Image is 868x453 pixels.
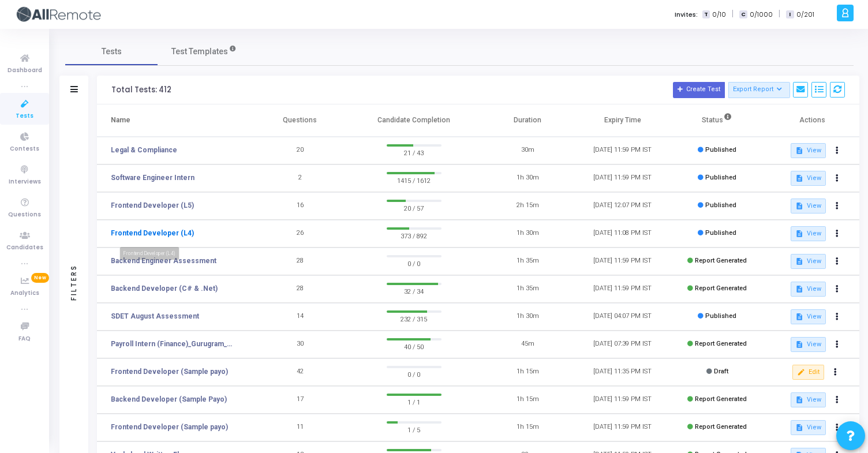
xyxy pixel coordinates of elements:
button: View [791,254,826,269]
td: 11 [253,414,347,441]
td: 1h 30m [480,164,575,192]
span: Tests [16,111,33,121]
mat-icon: description [795,285,803,293]
td: [DATE] 11:59 PM IST [575,386,669,414]
mat-icon: description [795,174,803,182]
span: 0/201 [796,10,814,20]
span: 1 / 1 [387,396,442,407]
span: Report Generated [695,423,747,430]
span: 1415 / 1612 [387,174,442,186]
th: Questions [253,104,347,137]
button: View [791,392,826,407]
td: 17 [253,386,347,414]
td: 26 [253,220,347,248]
td: [DATE] 11:08 PM IST [575,220,669,248]
span: Dashboard [8,66,42,76]
td: 1h 15m [480,386,575,414]
td: 1h 15m [480,414,575,441]
a: Frontend Developer (L5) [111,200,194,211]
span: Report Generated [695,284,747,292]
span: Report Generated [695,257,747,264]
img: logo [14,3,101,26]
th: Name [97,104,253,137]
span: Candidates [6,243,43,253]
td: [DATE] 11:59 PM IST [575,164,669,192]
span: 0/1000 [750,10,773,20]
mat-icon: description [795,396,803,404]
th: Status [670,104,765,137]
td: 1h 30m [480,220,575,248]
div: Filters [69,219,79,346]
button: View [791,420,826,435]
span: 1 / 5 [387,424,442,435]
span: 373 / 892 [387,230,442,241]
td: [DATE] 11:59 PM IST [575,414,669,441]
label: Invites: [675,10,698,20]
span: 21 / 43 [387,147,442,158]
th: Candidate Completion [347,104,480,137]
a: Legal & Compliance [111,145,177,155]
td: 28 [253,275,347,303]
td: 30m [480,137,575,164]
a: SDET August Assessment [111,311,199,321]
th: Duration [480,104,575,137]
a: Software Engineer Intern [111,173,194,183]
mat-icon: description [795,340,803,349]
span: 0 / 0 [387,257,442,269]
td: 1h 35m [480,275,575,303]
span: I [786,10,794,19]
td: [DATE] 07:39 PM IST [575,331,669,358]
td: 14 [253,303,347,331]
th: Actions [765,104,859,137]
td: 1h 15m [480,358,575,386]
span: 0/10 [712,10,726,20]
td: [DATE] 04:07 PM IST [575,303,669,331]
mat-icon: description [795,313,803,321]
mat-icon: edit [797,368,805,376]
span: New [31,273,49,283]
span: Report Generated [695,395,747,403]
button: View [791,143,826,158]
th: Expiry Time [575,104,669,137]
td: 1h 35m [480,248,575,275]
td: 2 [253,164,347,192]
a: Payroll Intern (Finance)_Gurugram_Campus [111,339,235,349]
span: Tests [102,46,122,58]
span: | [779,8,780,20]
mat-icon: description [795,202,803,210]
td: 45m [480,331,575,358]
a: Backend Developer (Sample Payo) [111,394,227,405]
a: Backend Developer (C# & .Net) [111,283,218,294]
td: 20 [253,137,347,164]
td: [DATE] 11:59 PM IST [575,275,669,303]
button: View [791,226,826,241]
div: Frontend Developer (L4) [114,247,185,263]
td: 16 [253,192,347,220]
button: View [791,282,826,297]
span: FAQ [18,334,31,344]
button: Export Report [728,82,790,98]
span: Analytics [10,289,39,298]
div: Total Tests: 412 [111,85,171,95]
a: Frontend Developer (Sample payo) [111,366,228,377]
span: T [702,10,710,19]
td: 30 [253,331,347,358]
span: C [739,10,747,19]
button: View [791,337,826,352]
a: Frontend Developer (L4) [111,228,194,238]
span: Published [705,229,736,237]
td: 1h 30m [480,303,575,331]
span: Published [705,146,736,154]
button: View [791,199,826,214]
td: 2h 15m [480,192,575,220]
td: [DATE] 11:59 PM IST [575,248,669,275]
button: View [791,309,826,324]
mat-icon: description [795,424,803,432]
span: Published [705,174,736,181]
mat-icon: description [795,230,803,238]
button: View [791,171,826,186]
span: Draft [714,368,728,375]
td: 28 [253,248,347,275]
span: 20 / 57 [387,202,442,214]
span: Questions [8,210,41,220]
